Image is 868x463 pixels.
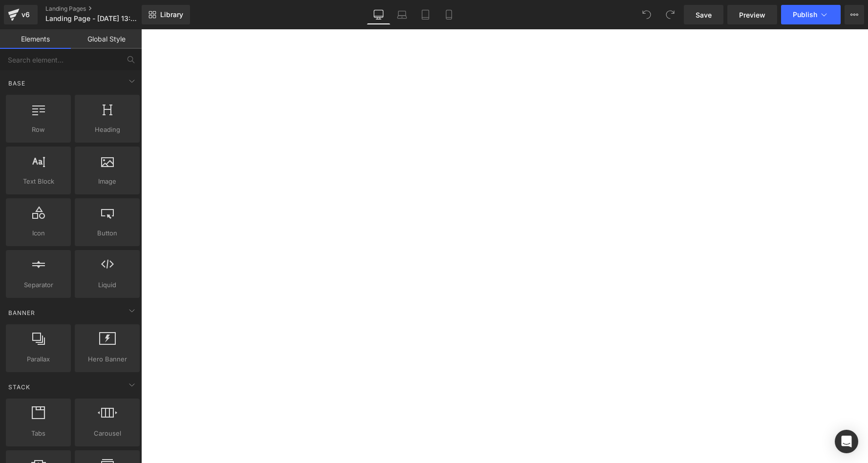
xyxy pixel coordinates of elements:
a: Desktop [367,5,390,24]
span: Hero Banner [78,354,137,364]
span: Icon [9,228,68,238]
span: Preview [739,10,765,20]
span: Landing Page - [DATE] 13:38:13 [45,15,139,22]
div: v6 [20,8,32,21]
span: Row [9,125,68,135]
a: New Library [142,5,190,24]
span: Stack [7,382,31,392]
span: Button [78,228,137,238]
a: Preview [727,5,777,24]
a: Laptop [390,5,414,24]
button: Publish [781,5,841,24]
span: Liquid [78,280,137,290]
span: Library [160,10,183,19]
span: Text Block [9,176,68,187]
a: Global Style [71,29,142,49]
button: Redo [660,5,680,24]
div: Open Intercom Messenger [835,430,858,453]
a: v6 [4,5,38,24]
span: Tabs [9,428,68,439]
span: Heading [78,125,137,135]
button: Undo [637,5,656,24]
a: Tablet [414,5,437,24]
span: Separator [9,280,68,290]
span: Image [78,176,137,187]
span: Banner [7,308,36,317]
span: Publish [793,11,817,19]
a: Landing Pages [45,5,158,13]
span: Save [696,10,712,20]
span: Carousel [78,428,137,439]
span: Base [7,79,26,88]
button: More [845,5,864,24]
a: Mobile [437,5,461,24]
span: Parallax [9,354,68,364]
